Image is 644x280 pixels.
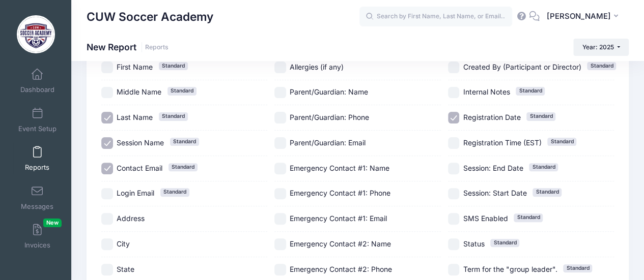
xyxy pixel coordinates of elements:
span: Login Email [117,189,154,197]
input: Term for the "group leader".Standard [448,264,460,275]
a: Dashboard [13,63,62,99]
span: Emergency Contact #2: Name [290,239,391,248]
input: First NameStandard [101,61,113,73]
input: Last NameStandard [101,112,113,123]
span: Dashboard [20,86,54,95]
span: Standard [490,239,519,247]
span: Parent/Guardian: Phone [290,113,369,121]
h1: New Report [87,42,169,52]
input: Emergency Contact #1: Email [274,213,286,225]
span: [PERSON_NAME] [546,11,610,22]
span: Invoices [24,241,50,250]
span: Internal Notes [463,87,510,96]
input: State [101,264,113,275]
span: Emergency Contact #1: Email [290,214,387,223]
span: Session: Start Date [463,189,526,197]
a: Event Setup [13,102,62,138]
span: Standard [533,188,562,196]
span: Messages [21,202,53,211]
input: Parent/Guardian: Phone [274,112,286,123]
input: Login EmailStandard [101,188,113,200]
span: Middle Name [117,87,161,96]
span: Emergency Contact #2: Phone [290,265,392,273]
a: Reports [145,44,169,51]
a: Reports [13,141,62,176]
input: Session: End DateStandard [448,163,460,174]
span: Registration Time (EST) [463,138,541,147]
span: Registration Date [463,113,520,121]
span: SMS Enabled [463,214,508,223]
span: Year: 2025 [582,43,614,51]
span: First Name [117,63,153,71]
input: Middle NameStandard [101,87,113,99]
input: Emergency Contact #1: Name [274,163,286,174]
span: Address [117,214,145,223]
a: Messages [13,180,62,215]
span: Standard [514,213,543,222]
span: Standard [160,188,189,196]
button: Year: 2025 [573,39,629,56]
span: Session: End Date [463,164,523,172]
input: Session NameStandard [101,137,113,149]
span: Reports [25,164,49,172]
a: InvoicesNew [13,219,62,254]
span: Standard [587,62,616,70]
span: Standard [169,163,198,171]
input: City [101,238,113,250]
input: SMS EnabledStandard [448,213,460,225]
span: Standard [526,112,555,120]
input: Registration Time (EST)Standard [448,137,460,149]
img: CUW Soccer Academy [17,15,55,53]
span: Standard [563,264,592,272]
span: Created By (Participant or Director) [463,63,581,71]
input: Allergies (if any) [274,61,286,73]
button: [PERSON_NAME] [540,5,629,28]
input: StatusStandard [448,238,460,250]
input: Contact EmailStandard [101,163,113,174]
span: State [117,265,134,273]
input: Emergency Contact #1: Phone [274,188,286,200]
span: Parent/Guardian: Name [290,87,368,96]
span: Standard [547,138,576,146]
input: Parent/Guardian: Name [274,87,286,99]
span: City [117,239,130,248]
input: Emergency Contact #2: Name [274,238,286,250]
h1: CUW Soccer Academy [87,5,213,28]
span: New [43,219,62,227]
span: Emergency Contact #1: Name [290,164,389,172]
input: Internal NotesStandard [448,87,460,99]
span: Last Name [117,113,153,121]
span: Contact Email [117,164,162,172]
input: Created By (Participant or Director)Standard [448,61,460,73]
input: Address [101,213,113,225]
span: Standard [159,112,188,120]
span: Standard [170,138,199,146]
span: Standard [529,163,558,171]
span: Status [463,239,484,248]
span: Emergency Contact #1: Phone [290,189,390,197]
input: Parent/Guardian: Email [274,137,286,149]
span: Allergies (if any) [290,63,344,71]
span: Standard [167,87,197,95]
input: Registration DateStandard [448,112,460,123]
input: Emergency Contact #2: Phone [274,264,286,275]
span: Event Setup [18,125,57,133]
span: Standard [516,87,545,95]
input: Search by First Name, Last Name, or Email... [359,7,512,27]
span: Parent/Guardian: Email [290,138,366,147]
span: Term for the "group leader". [463,265,557,273]
span: Session Name [117,138,164,147]
input: Session: Start DateStandard [448,188,460,200]
span: Standard [159,62,188,70]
